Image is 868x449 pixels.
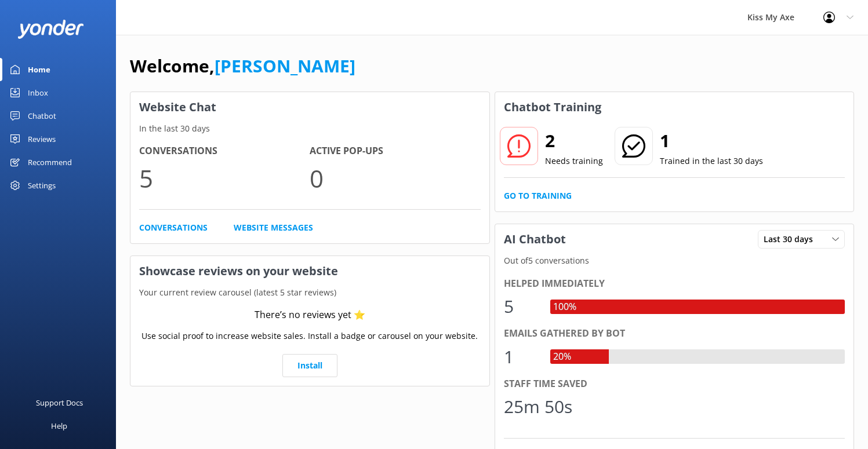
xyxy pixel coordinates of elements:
[282,354,337,377] a: Install
[36,391,83,414] div: Support Docs
[17,20,84,39] img: yonder-white-logo.png
[130,122,489,135] p: In the last 30 days
[130,286,489,299] p: Your current review carousel (latest 5 star reviews)
[504,189,572,202] a: Go to Training
[130,92,489,122] h3: Website Chat
[545,155,603,167] p: Needs training
[130,256,489,286] h3: Showcase reviews on your website
[504,293,539,320] div: 5
[28,104,56,127] div: Chatbot
[660,155,763,167] p: Trained in the last 30 days
[504,393,572,421] div: 25m 50s
[550,300,579,315] div: 100%
[495,254,854,267] p: Out of 5 conversations
[310,144,480,159] h4: Active Pop-ups
[504,377,845,392] div: Staff time saved
[504,326,845,341] div: Emails gathered by bot
[764,233,820,246] span: Last 30 days
[255,308,365,323] div: There’s no reviews yet ⭐
[495,224,575,254] h3: AI Chatbot
[234,221,313,234] a: Website Messages
[660,127,763,155] h2: 1
[139,144,310,159] h4: Conversations
[130,52,355,80] h1: Welcome,
[310,159,480,198] p: 0
[139,159,310,198] p: 5
[504,343,539,371] div: 1
[504,276,845,291] div: Helped immediately
[51,414,67,437] div: Help
[545,127,603,155] h2: 2
[28,58,50,81] div: Home
[28,81,48,104] div: Inbox
[28,151,72,174] div: Recommend
[139,221,208,234] a: Conversations
[495,92,610,122] h3: Chatbot Training
[141,330,478,342] p: Use social proof to increase website sales. Install a badge or carousel on your website.
[215,54,355,78] a: [PERSON_NAME]
[28,127,56,151] div: Reviews
[550,349,574,364] div: 20%
[28,174,56,197] div: Settings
